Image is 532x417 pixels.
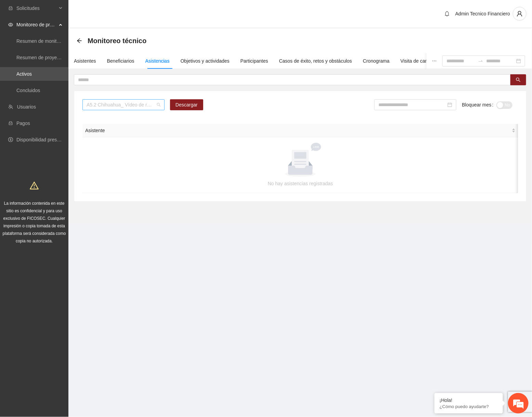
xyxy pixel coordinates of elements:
[513,7,527,21] button: user
[462,99,496,110] label: Bloquear mes
[181,57,230,65] div: Objetivos y actividades
[8,22,13,27] span: eye
[505,101,510,109] span: No
[112,3,129,20] div: Minimizar ventana de chat en vivo
[16,121,30,126] a: Pagos
[279,57,352,65] div: Casos de éxito, retos y obstáculos
[510,74,526,85] button: search
[8,6,13,11] span: inbox
[16,55,90,60] a: Resumen de proyectos aprobados
[17,104,36,110] a: Usuarios
[478,58,483,64] span: to
[77,38,82,44] div: Back
[16,18,57,31] span: Monitoreo de proyectos
[16,137,75,142] a: Disponibilidad presupuestal
[77,38,82,43] span: arrow-left
[145,57,170,65] div: Asistencias
[88,35,146,46] span: Monitoreo técnico
[16,88,40,93] a: Concluidos
[16,38,66,44] a: Resumen de monitoreo
[455,11,510,16] span: Admin Tecnico Financiero
[3,187,130,211] textarea: Escriba su mensaje y pulse “Intro”
[170,99,203,110] button: Descargar
[16,1,57,15] span: Solicitudes
[16,71,32,77] a: Activos
[478,58,483,64] span: swap-right
[30,181,39,190] span: warning
[496,101,512,109] button: Bloquear mes
[427,53,442,69] button: ellipsis
[513,11,526,17] span: user
[440,397,498,403] div: ¡Hola!
[442,11,452,16] span: bell
[107,57,134,65] div: Beneficiarios
[440,404,498,409] p: ¿Cómo puedo ayudarte?
[516,77,521,83] span: search
[363,57,390,65] div: Cronograma
[36,35,115,44] div: Chatee con nosotros ahora
[176,101,198,109] span: Descargar
[82,124,518,137] th: Asistente
[401,57,465,65] div: Visita de campo y entregables
[74,57,96,65] div: Asistentes
[442,8,453,19] button: bell
[3,201,66,243] span: La información contenida en este sitio es confidencial y para uso exclusivo de FICOSEC. Cualquier...
[241,57,268,65] div: Participantes
[40,91,94,161] span: Estamos en línea.
[87,100,160,110] span: A5.2 Chihuahua_ Vídeo de resultados finales del proyecto
[91,180,510,187] div: No hay asistencias registradas
[432,59,437,63] span: ellipsis
[85,127,510,134] span: Asistente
